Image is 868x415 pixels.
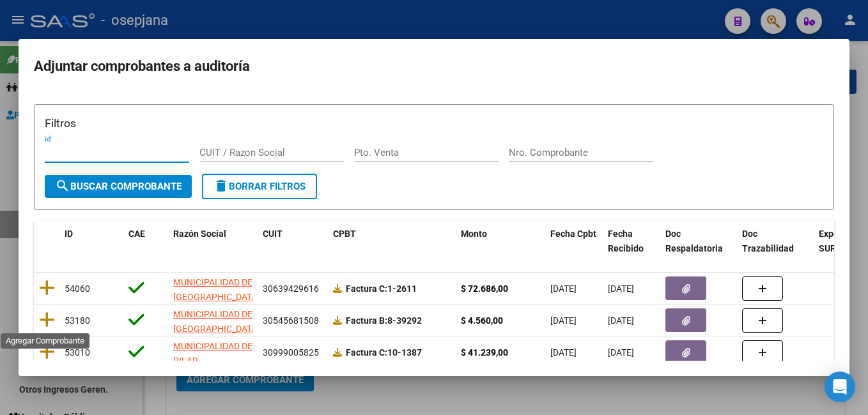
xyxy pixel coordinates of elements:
[59,220,123,262] datatable-header-cell: ID
[263,315,319,326] span: 30545681508
[608,315,634,326] span: [DATE]
[55,181,182,192] span: Buscar Comprobante
[34,54,834,79] h2: Adjuntar comprobantes a auditoría
[665,229,723,253] span: Doc Respaldatoria
[461,347,508,358] strong: $ 41.239,00
[742,229,794,253] span: Doc Trazabilidad
[45,115,823,132] h3: Filtros
[173,309,260,349] span: MUNICIPALIDAD DE [GEOGRAPHIC_DATA][PERSON_NAME]
[173,341,252,366] span: MUNICIPALIDAD DE PILAR
[65,283,90,294] span: 54060
[461,229,487,239] span: Monto
[346,315,422,326] strong: 8-39292
[550,315,577,326] span: [DATE]
[263,283,319,294] span: 30639429616
[461,283,508,294] strong: $ 72.686,00
[328,220,456,262] datatable-header-cell: CPBT
[55,178,70,193] mat-icon: search
[65,229,73,239] span: ID
[258,220,328,262] datatable-header-cell: CUIT
[168,220,258,262] datatable-header-cell: Razón Social
[346,315,387,326] span: Factura B:
[608,283,634,294] span: [DATE]
[550,283,577,294] span: [DATE]
[603,220,660,262] datatable-header-cell: Fecha Recibido
[550,229,596,239] span: Fecha Cpbt
[65,315,90,326] span: 53180
[173,229,226,239] span: Razón Social
[346,283,387,294] span: Factura C:
[608,229,644,253] span: Fecha Recibido
[346,347,387,358] span: Factura C:
[608,347,634,358] span: [DATE]
[45,175,192,198] button: Buscar Comprobante
[202,174,317,199] button: Borrar Filtros
[263,229,283,239] span: CUIT
[213,178,229,193] mat-icon: delete
[346,283,417,294] strong: 1-2611
[123,220,168,262] datatable-header-cell: CAE
[213,181,306,192] span: Borrar Filtros
[456,220,545,262] datatable-header-cell: Monto
[346,347,422,358] strong: 10-1387
[825,372,855,402] div: Open Intercom Messenger
[65,347,90,358] span: 53010
[660,220,737,262] datatable-header-cell: Doc Respaldatoria
[461,315,503,326] strong: $ 4.560,00
[263,347,319,358] span: 30999005825
[550,347,577,358] span: [DATE]
[128,229,145,239] span: CAE
[737,220,814,262] datatable-header-cell: Doc Trazabilidad
[545,220,603,262] datatable-header-cell: Fecha Cpbt
[333,229,356,239] span: CPBT
[173,277,260,302] span: MUNICIPALIDAD DE [GEOGRAPHIC_DATA]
